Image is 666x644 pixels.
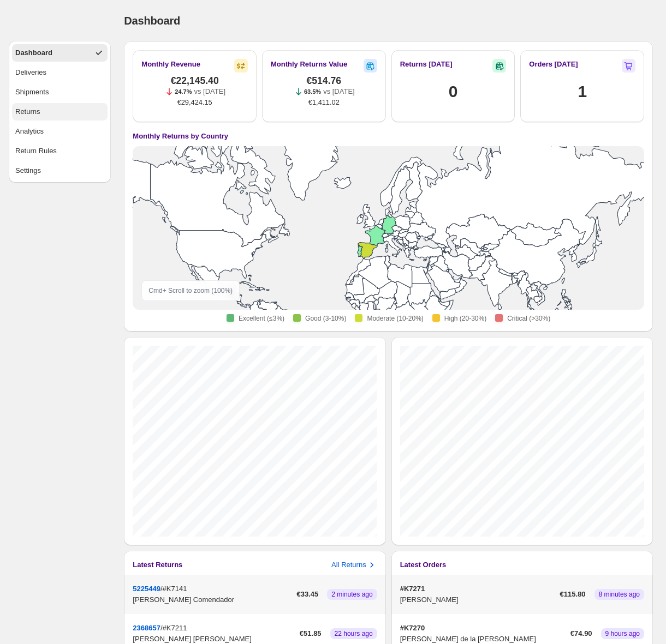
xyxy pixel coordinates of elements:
[239,314,284,323] span: Excellent (≤3%)
[15,47,52,58] div: Dashboard
[400,59,453,70] h2: Returns [DATE]
[529,59,578,70] h2: Orders [DATE]
[12,44,108,62] button: Dashboard
[605,629,640,638] span: 9 hours ago
[367,314,423,323] span: Moderate (10-20%)
[15,165,41,176] div: Settings
[133,559,182,570] h3: Latest Returns
[12,83,108,101] button: Shipments
[271,59,347,70] h2: Monthly Returns Value
[308,97,340,108] span: €1,411.02
[307,75,342,86] span: €514.76
[133,583,292,605] div: /
[305,314,346,323] span: Good (3-10%)
[133,594,292,605] p: [PERSON_NAME] Comendador
[12,103,108,121] button: Returns
[331,559,377,570] button: All Returns
[12,64,108,81] button: Deliveries
[15,67,46,78] div: Deliveries
[323,86,355,97] p: vs [DATE]
[335,629,373,638] span: 22 hours ago
[133,131,228,142] h4: Monthly Returns by Country
[304,88,321,95] span: 63.5%
[331,559,366,570] h3: All Returns
[15,126,44,137] div: Analytics
[400,559,447,570] h3: Latest Orders
[400,623,566,634] p: #K7270
[133,624,160,632] button: 2368657
[141,59,200,70] h2: Monthly Revenue
[578,81,586,103] h1: 1
[507,314,550,323] span: Critical (>30%)
[300,628,322,639] span: €51.85
[449,81,457,103] h1: 0
[171,75,219,86] span: €22,145.40
[599,590,640,599] span: 8 minutes ago
[133,585,160,593] button: 5225449
[15,106,40,117] div: Returns
[12,162,108,179] button: Settings
[175,88,192,95] span: 24.7%
[124,15,180,27] span: Dashboard
[331,590,372,599] span: 2 minutes ago
[163,585,187,593] span: #K7141
[12,123,108,140] button: Analytics
[194,86,225,97] p: vs [DATE]
[15,146,57,157] div: Return Rules
[297,589,319,600] span: €33.45
[15,87,49,98] div: Shipments
[400,594,556,605] p: [PERSON_NAME]
[560,589,586,600] span: €115.80
[163,624,187,632] span: #K7211
[12,142,108,160] button: Return Rules
[400,583,556,594] p: #K7271
[141,280,240,301] div: Cmd + Scroll to zoom ( 100 %)
[570,628,592,639] span: €74.90
[444,314,486,323] span: High (20-30%)
[177,97,212,108] span: €29,424.15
